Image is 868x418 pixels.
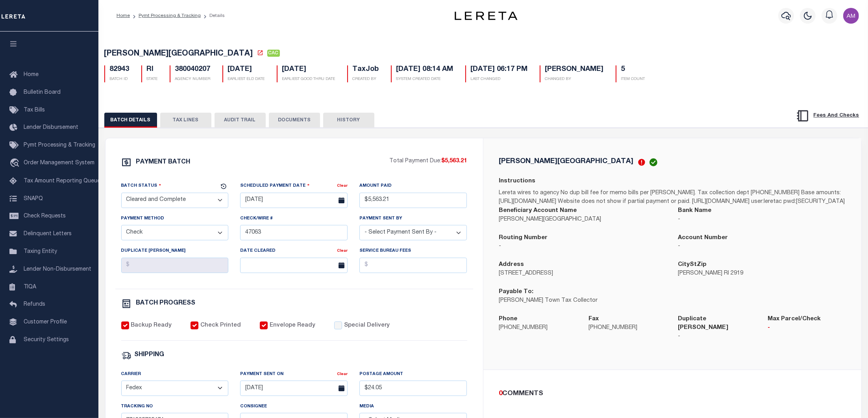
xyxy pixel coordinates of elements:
span: TIQA [24,284,36,290]
button: BATCH DETAILS [104,113,157,128]
p: - [499,242,666,251]
button: HISTORY [323,113,374,128]
a: CAC [267,50,280,58]
span: Lender Non-Disbursement [24,267,91,272]
input: $ [359,381,467,396]
span: Check Requests [24,214,66,219]
p: [PHONE_NUMBER] [589,324,666,333]
label: Fax [589,315,599,324]
span: Pymt Processing & Tracking [24,143,95,148]
a: Clear [337,184,348,188]
p: [PHONE_NUMBER] [499,324,577,333]
p: LAST CHANGED [471,76,528,82]
span: Tax Amount Reporting Queue [24,178,100,184]
li: Details [201,12,225,19]
p: [PERSON_NAME] RI 2919 [678,269,846,278]
input: $ [121,258,229,273]
label: Payable To: [499,288,534,297]
span: Order Management System [24,160,94,166]
label: Envelope Ready [270,321,315,330]
label: Amount Paid [359,183,392,189]
span: 0 [499,390,503,397]
span: Refunds [24,302,45,307]
label: Bank Name [678,206,712,216]
label: Service Bureau Fees [359,248,411,255]
input: $ [359,258,467,273]
label: Routing Number [499,234,548,243]
img: logo-dark.svg [455,11,518,20]
label: Max Parcel/Check [768,315,821,324]
h5: [PERSON_NAME][GEOGRAPHIC_DATA] [499,158,634,165]
h5: 5 [621,65,645,74]
p: SYSTEM CREATED DATE [396,76,453,82]
input: $ [359,193,467,208]
p: - [678,242,846,251]
h5: [DATE] [282,65,335,74]
label: Scheduled Payment Date [240,182,309,189]
h5: TaxJob [353,65,379,74]
h5: [DATE] [228,65,265,74]
p: STATE [147,76,158,82]
label: Payment Method [121,216,165,222]
span: CAC [267,50,280,57]
h6: PAYMENT BATCH [136,159,191,165]
p: AGENCY NUMBER [175,76,211,82]
span: Taxing Entity [24,249,57,255]
h5: RI [147,65,158,74]
h6: BATCH PROGRESS [136,300,196,307]
label: Instructions [499,177,536,186]
label: Check Printed [200,321,241,330]
p: [STREET_ADDRESS] [499,269,666,278]
label: CityStZip [678,260,707,269]
label: Postage Amount [359,371,403,378]
label: Address [499,260,524,269]
button: TAX LINES [160,113,211,128]
h5: [DATE] 08:14 AM [396,65,453,74]
span: Tax Bills [24,108,45,113]
p: Lereta wires to agency No dup bill fee for memo bills per [PERSON_NAME]. Tax collection dept [PHO... [499,189,846,206]
span: Delinquent Letters [24,231,72,237]
p: [PERSON_NAME][GEOGRAPHIC_DATA] [499,216,666,224]
img: check-icon-green.svg [650,158,657,166]
i: travel_explore [9,158,22,169]
button: AUDIT TRAIL [215,113,266,128]
label: Payment Sent By [359,216,402,222]
label: Special Delivery [344,321,390,330]
label: Check/Wire # [240,216,273,222]
label: Tracking No [121,403,153,410]
h5: 82943 [110,65,130,74]
p: CREATED BY [353,76,379,82]
p: EARLIEST ELD DATE [228,76,265,82]
a: Home [117,13,130,18]
a: Clear [337,249,348,253]
label: Media [359,403,374,410]
a: Pymt Processing & Tracking [139,13,201,18]
p: - [768,324,846,333]
p: - [678,333,756,341]
label: Duplicate [PERSON_NAME] [678,315,756,333]
label: Duplicate [PERSON_NAME] [121,248,186,255]
button: DOCUMENTS [269,113,320,128]
p: ITEM COUNT [621,76,645,82]
p: EARLIEST GOOD THRU DATE [282,76,335,82]
h5: [PERSON_NAME] [545,65,604,74]
span: Customer Profile [24,320,67,325]
label: Carrier [121,371,141,378]
span: SNAPQ [24,196,43,201]
span: [PERSON_NAME][GEOGRAPHIC_DATA] [104,50,253,58]
label: Account Number [678,234,728,243]
h5: [DATE] 06:17 PM [471,65,528,74]
span: Lender Disbursement [24,125,78,130]
div: COMMENTS [499,389,842,399]
span: $5,563.21 [442,158,467,164]
span: Security Settings [24,337,69,343]
h6: SHIPPING [135,352,165,359]
label: Backup Ready [131,321,172,330]
label: Beneficiary Account Name [499,206,577,216]
label: Batch Status [121,182,161,189]
img: svg+xml;base64,PHN2ZyB4bWxucz0iaHR0cDovL3d3dy53My5vcmcvMjAwMC9zdmciIHBvaW50ZXItZXZlbnRzPSJub25lIi... [843,8,859,24]
span: Home [24,72,39,78]
p: CHANGED BY [545,76,604,82]
p: [PERSON_NAME] Town Tax Collector [499,297,666,305]
a: Clear [337,372,348,376]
